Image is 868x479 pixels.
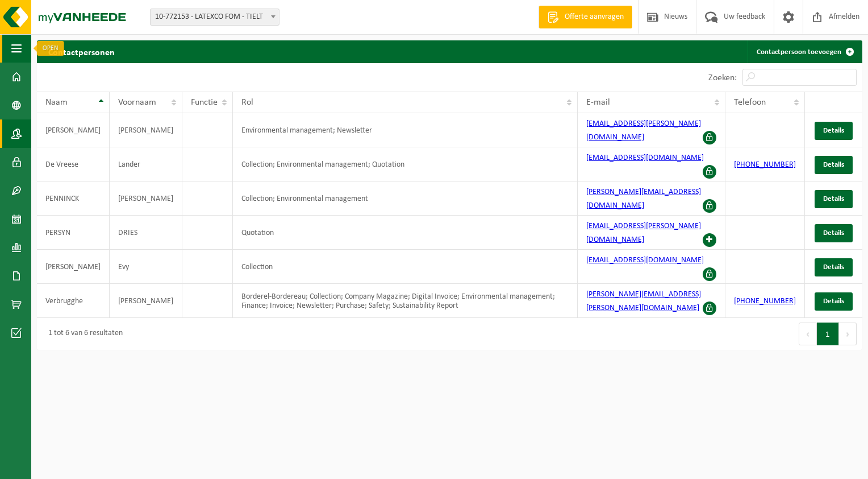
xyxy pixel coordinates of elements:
[37,147,110,181] td: De Vreese
[233,181,578,216] td: Collection; Environmental management
[118,98,156,107] span: Voornaam
[110,181,182,216] td: [PERSON_NAME]
[708,73,737,82] label: Zoeken:
[815,224,853,242] a: Details
[586,222,701,244] a: [EMAIL_ADDRESS][PERSON_NAME][DOMAIN_NAME]
[823,195,844,203] span: Details
[562,11,627,23] span: Offerte aanvragen
[151,9,279,25] span: 10-772153 - LATEXCO FOM - TIELT
[815,122,853,140] a: Details
[586,119,701,142] a: [EMAIL_ADDRESS][PERSON_NAME][DOMAIN_NAME]
[815,156,853,174] a: Details
[586,256,704,265] a: [EMAIL_ADDRESS][DOMAIN_NAME]
[45,98,68,107] span: Naam
[839,323,857,345] button: Next
[815,190,853,208] a: Details
[233,113,578,147] td: Environmental management; Newsletter
[37,284,110,318] td: Verbrugghe
[37,113,110,147] td: [PERSON_NAME]
[241,98,253,107] span: Rol
[233,147,578,181] td: Collection; Environmental management; Quotation
[539,6,632,28] a: Offerte aanvragen
[586,290,701,312] a: [PERSON_NAME][EMAIL_ADDRESS][PERSON_NAME][DOMAIN_NAME]
[823,127,844,134] span: Details
[734,160,796,169] a: [PHONE_NUMBER]
[823,161,844,168] span: Details
[586,98,610,107] span: E-mail
[815,258,853,276] a: Details
[815,292,853,311] a: Details
[799,323,817,345] button: Previous
[823,298,844,305] span: Details
[823,263,844,271] span: Details
[233,250,578,284] td: Collection
[150,9,279,26] span: 10-772153 - LATEXCO FOM - TIELT
[191,98,218,107] span: Functie
[37,40,126,63] h2: Contactpersonen
[43,324,123,344] div: 1 tot 6 van 6 resultaten
[734,98,766,107] span: Telefoon
[37,216,110,250] td: PERSYN
[110,113,182,147] td: [PERSON_NAME]
[37,250,110,284] td: [PERSON_NAME]
[817,323,839,345] button: 1
[823,229,844,237] span: Details
[110,284,182,318] td: [PERSON_NAME]
[110,250,182,284] td: Evy
[110,216,182,250] td: DRIES
[233,284,578,318] td: Borderel-Bordereau; Collection; Company Magazine; Digital Invoice; Environmental management; Fina...
[734,297,796,305] a: [PHONE_NUMBER]
[110,147,182,181] td: Lander
[748,40,861,63] a: Contactpersoon toevoegen
[586,188,701,210] a: [PERSON_NAME][EMAIL_ADDRESS][DOMAIN_NAME]
[233,216,578,250] td: Quotation
[586,154,704,162] a: [EMAIL_ADDRESS][DOMAIN_NAME]
[37,181,110,216] td: PENNINCK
